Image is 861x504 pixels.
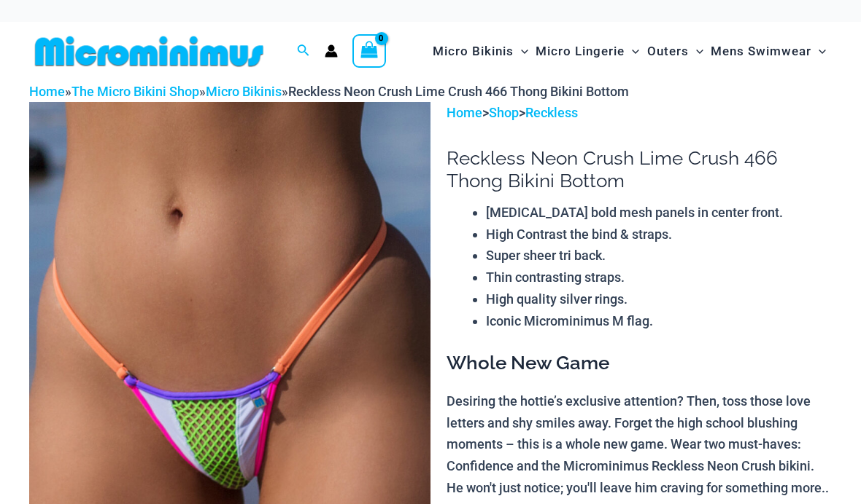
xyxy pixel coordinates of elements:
li: [MEDICAL_DATA] bold mesh panels in center front. [486,202,832,224]
a: Account icon link [325,44,338,58]
a: Micro Bikinis [206,84,282,99]
nav: Site Navigation [427,27,832,76]
a: Search icon link [297,42,310,60]
a: Micro LingerieMenu ToggleMenu Toggle [532,29,643,74]
a: Home [29,84,65,99]
li: Thin contrasting straps. [486,267,832,288]
a: Mens SwimwearMenu ToggleMenu Toggle [707,29,830,74]
span: Menu Toggle [625,33,639,70]
a: View Shopping Cart, empty [352,34,386,68]
a: Home [447,105,482,120]
span: Menu Toggle [689,33,703,70]
li: Super sheer tri back. [486,245,832,267]
span: Outers [647,33,689,70]
a: Micro BikinisMenu ToggleMenu Toggle [429,29,532,74]
li: Iconic Microminimus M flag. [486,310,832,332]
span: Menu Toggle [514,33,528,70]
a: OutersMenu ToggleMenu Toggle [644,29,707,74]
a: Reckless [525,105,578,120]
span: Reckless Neon Crush Lime Crush 466 Thong Bikini Bottom [288,84,629,99]
span: Micro Bikinis [433,33,514,70]
a: The Micro Bikini Shop [72,84,199,99]
li: High quality silver rings. [486,288,832,310]
p: > > [447,102,832,124]
h3: Whole New Game [447,351,832,376]
span: Menu Toggle [811,33,826,70]
span: » » » [29,84,629,99]
span: Mens Swimwear [711,33,811,70]
a: Shop [489,105,519,120]
li: High Contrast the bind & straps. [486,224,832,245]
span: Micro Lingerie [536,33,625,70]
img: MM SHOP LOGO FLAT [29,35,269,68]
h1: Reckless Neon Crush Lime Crush 466 Thong Bikini Bottom [447,147,832,192]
